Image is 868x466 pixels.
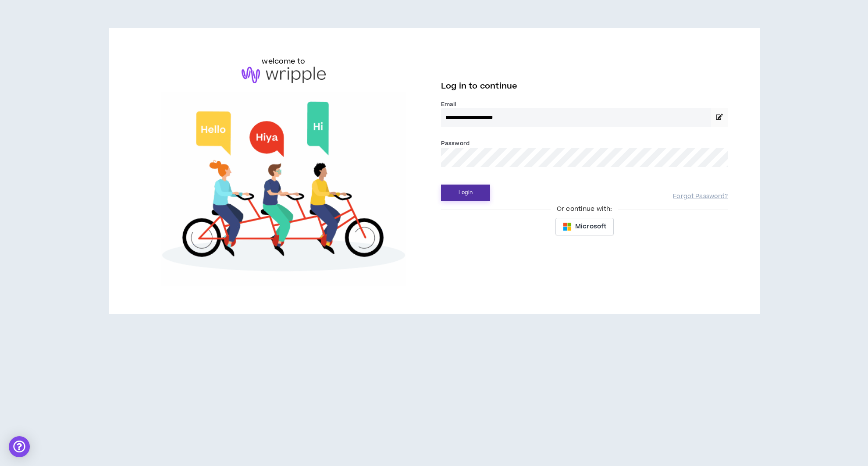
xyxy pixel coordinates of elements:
label: Password [441,139,470,147]
h6: welcome to [262,56,305,67]
span: Microsoft [575,222,606,231]
span: Or continue with: [551,204,618,214]
img: logo-brand.png [242,67,326,83]
button: Microsoft [555,218,614,235]
div: Open Intercom Messenger [9,436,30,457]
button: Login [441,185,490,201]
label: Email [441,100,728,108]
a: Forgot Password? [673,192,728,201]
img: Welcome to Wripple [140,92,427,286]
span: Log in to continue [441,81,517,92]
